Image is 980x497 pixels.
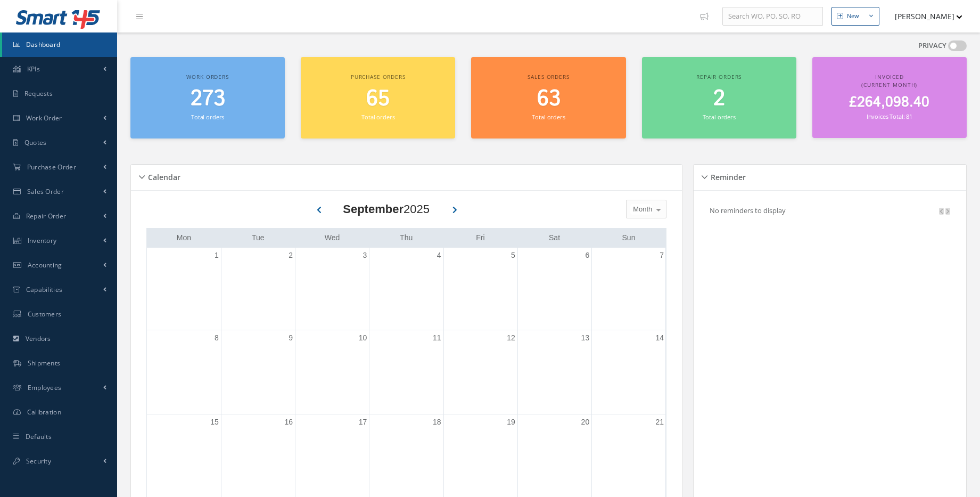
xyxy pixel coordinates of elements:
[26,285,63,294] span: Capabilities
[295,248,369,330] td: September 3, 2025
[528,73,569,80] span: Sales orders
[26,457,51,466] span: Security
[642,57,796,138] a: Repair orders 2 Total orders
[443,248,517,330] td: September 5, 2025
[26,334,51,343] span: Vendors
[27,408,61,417] span: Calibration
[208,414,221,430] a: September 15, 2025
[505,330,517,346] a: September 12, 2025
[517,330,591,414] td: September 13, 2025
[592,248,666,330] td: September 7, 2025
[212,248,221,263] a: September 1, 2025
[221,330,295,414] td: September 9, 2025
[27,64,40,74] span: KPIs
[517,248,591,330] td: September 6, 2025
[867,112,912,120] small: Invoices Total: 81
[28,309,62,319] span: Customers
[26,432,52,441] span: Defaults
[369,248,443,330] td: September 4, 2025
[343,200,430,218] div: 2025
[630,204,652,215] span: Month
[713,84,725,114] span: 2
[301,57,455,138] a: Purchase orders 65 Total orders
[474,231,487,245] a: Friday
[583,248,591,263] a: September 6, 2025
[653,330,666,346] a: September 14, 2025
[361,248,369,263] a: September 3, 2025
[592,330,666,414] td: September 14, 2025
[653,414,666,430] a: September 21, 2025
[547,231,562,245] a: Saturday
[918,40,946,51] label: PRIVACY
[250,231,267,245] a: Tuesday
[27,187,64,196] span: Sales Order
[579,330,592,346] a: September 13, 2025
[147,330,221,414] td: September 8, 2025
[221,248,295,330] td: September 2, 2025
[579,414,592,430] a: September 20, 2025
[398,231,415,245] a: Thursday
[357,414,369,430] a: September 17, 2025
[509,248,517,263] a: September 5, 2025
[282,414,295,430] a: September 16, 2025
[696,73,742,80] span: Repair orders
[505,414,517,430] a: September 19, 2025
[707,169,746,182] h5: Reminder
[875,73,904,80] span: Invoiced
[28,359,61,368] span: Shipments
[26,113,62,123] span: Work Order
[710,206,786,215] p: No reminders to display
[186,73,228,80] span: Work orders
[2,32,117,57] a: Dashboard
[471,57,625,138] a: Sales orders 63 Total orders
[812,57,967,138] a: Invoiced (Current Month) £264,098.40 Invoices Total: 81
[147,248,221,330] td: September 1, 2025
[369,330,443,414] td: September 11, 2025
[366,84,390,114] span: 65
[191,84,225,114] span: 273
[28,383,62,392] span: Employees
[286,248,295,263] a: September 2, 2025
[357,330,369,346] a: September 10, 2025
[343,202,403,216] b: September
[351,73,406,80] span: Purchase orders
[849,92,929,113] span: £264,098.40
[286,330,295,346] a: September 9, 2025
[831,7,879,26] button: New
[703,113,736,121] small: Total orders
[435,248,443,263] a: September 4, 2025
[175,231,193,245] a: Monday
[24,138,47,147] span: Quotes
[443,330,517,414] td: September 12, 2025
[620,231,638,245] a: Sunday
[847,12,859,21] div: New
[26,211,67,221] span: Repair Order
[361,113,394,121] small: Total orders
[323,231,342,245] a: Wednesday
[212,330,221,346] a: September 8, 2025
[28,260,62,270] span: Accounting
[27,162,76,172] span: Purchase Order
[145,169,180,182] h5: Calendar
[26,40,61,49] span: Dashboard
[722,7,823,26] input: Search WO, PO, SO, RO
[130,57,285,138] a: Work orders 273 Total orders
[24,89,53,98] span: Requests
[28,236,57,245] span: Inventory
[532,113,565,121] small: Total orders
[431,330,443,346] a: September 11, 2025
[537,84,561,114] span: 63
[431,414,443,430] a: September 18, 2025
[657,248,666,263] a: September 7, 2025
[885,6,962,27] button: [PERSON_NAME]
[861,81,917,88] span: (Current Month)
[191,113,224,121] small: Total orders
[295,330,369,414] td: September 10, 2025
